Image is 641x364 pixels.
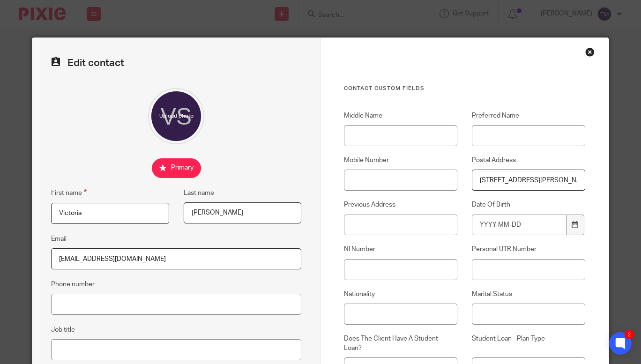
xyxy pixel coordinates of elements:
label: Previous Address [344,200,457,209]
label: NI Number [344,245,457,254]
h2: Edit contact [51,57,301,69]
label: Email [51,234,67,244]
div: 2 [625,330,634,339]
input: YYYY-MM-DD [472,215,566,236]
label: Phone number [51,280,95,289]
label: Middle Name [344,111,457,120]
h3: Contact Custom fields [344,85,585,92]
div: Close this dialog window [585,47,595,57]
label: Personal UTR Number [472,245,585,254]
label: Marital Status [472,290,585,299]
label: Job title [51,325,75,334]
label: Does The Client Have A Student Loan? [344,334,457,353]
label: Date Of Birth [472,200,585,209]
label: Postal Address [472,156,585,165]
label: Preferred Name [472,111,585,120]
label: Nationality [344,290,457,299]
label: Last name [184,188,214,198]
label: First name [51,187,87,198]
label: Student Loan - Plan Type [472,334,585,353]
label: Mobile Number [344,156,457,165]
